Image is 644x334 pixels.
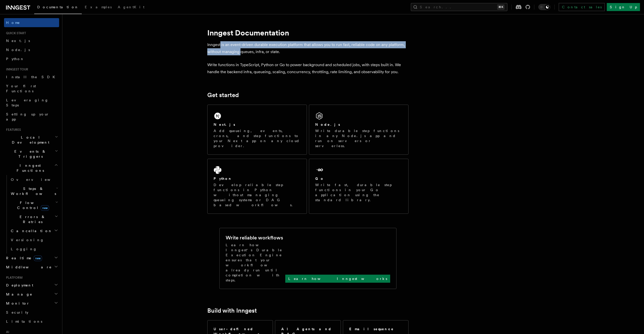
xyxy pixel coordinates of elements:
[34,256,42,261] span: new
[207,92,239,99] a: Get started
[4,290,59,299] button: Manage
[6,57,24,61] span: Python
[411,3,507,11] button: Search...⌘K
[207,28,409,37] h1: Inngest Documentation
[6,84,36,93] span: Your first Functions
[559,3,605,11] a: Contact sales
[285,275,390,283] a: Learn how Inngest works
[315,128,402,148] p: Write durable step functions in any Node.js app and run on servers or serverless.
[6,98,49,107] span: Leveraging Steps
[207,159,307,214] a: PythonDevelop reliable step functions in Python without managing queueing systems or DAG based wo...
[37,5,79,9] span: Documentation
[497,5,504,10] kbd: ⌘K
[6,310,28,314] span: Security
[4,256,42,261] span: Realtime
[4,265,52,270] span: Middleware
[41,205,49,211] span: new
[4,72,59,81] a: Install the SDK
[115,2,147,14] a: AgentKit
[4,96,59,110] a: Leveraging Steps
[309,159,409,214] a: GoWrite fast, durable step functions in your Go application using the standard library.
[214,128,301,148] p: Add queueing, events, crons, and step functions to your Next app on any cloud provider.
[9,235,59,244] a: Versioning
[226,234,283,241] h2: Write reliable workflows
[6,75,58,79] span: Install the SDK
[288,276,387,281] p: Learn how Inngest works
[9,244,59,254] a: Logging
[207,61,409,75] p: Write functions in TypeScript, Python or Go to power background and scheduled jobs, with steps bu...
[4,135,55,145] span: Local Development
[9,200,55,210] span: Flow Control
[4,67,28,71] span: Inngest tour
[4,276,23,280] span: Platform
[9,198,59,212] button: Flow Controlnew
[315,182,402,202] p: Write fast, durable step functions in your Go application using the standard library.
[607,3,640,11] a: Sign Up
[6,48,30,52] span: Node.js
[4,161,59,175] button: Inngest Functions
[11,247,37,251] span: Logging
[4,81,59,96] a: Your first Functions
[4,292,32,297] span: Manage
[315,176,324,181] h2: Go
[309,105,409,155] a: Node.jsWrite durable step functions in any Node.js app and run on servers or serverless.
[4,283,33,288] span: Deployment
[4,54,59,63] a: Python
[9,186,56,196] span: Steps & Workflows
[4,149,55,159] span: Events & Triggers
[4,301,30,306] span: Monitor
[118,5,144,9] span: AgentKit
[226,242,285,283] p: Learn how Inngest's Durable Execution Engine ensures that your workflow already run until complet...
[214,122,235,127] h2: Next.js
[6,20,20,25] span: Home
[82,2,115,14] a: Examples
[85,5,112,9] span: Examples
[207,41,409,55] p: Inngest is an event-driven durable execution platform that allows you to run fast, reliable code ...
[4,263,59,272] button: Middleware
[4,163,54,173] span: Inngest Functions
[9,226,59,235] button: Cancellation
[4,110,59,124] a: Setting up your app
[4,133,59,147] button: Local Development
[315,122,340,127] h2: Node.js
[207,105,307,155] a: Next.jsAdd queueing, events, crons, and step functions to your Next app on any cloud provider.
[4,36,59,45] a: Next.js
[214,176,232,181] h2: Python
[9,214,55,224] span: Errors & Retries
[4,128,21,132] span: Features
[4,330,9,334] span: AI
[9,175,59,184] a: Overview
[4,45,59,54] a: Node.js
[4,254,59,263] button: Realtimenew
[214,182,301,207] p: Develop reliable step functions in Python without managing queueing systems or DAG based workflows.
[4,175,59,254] div: Inngest Functions
[538,4,550,10] button: Toggle dark mode
[4,31,26,35] span: Quick start
[6,112,49,121] span: Setting up your app
[6,39,30,43] span: Next.js
[4,281,59,290] button: Deployment
[11,238,44,242] span: Versioning
[4,308,59,317] a: Security
[4,299,59,308] button: Monitor
[34,2,82,14] a: Documentation
[349,326,394,331] h2: Email sequence
[9,228,52,233] span: Cancellation
[11,178,63,182] span: Overview
[207,307,257,314] a: Build with Inngest
[4,317,59,326] a: Limitations
[9,184,59,198] button: Steps & Workflows
[9,212,59,226] button: Errors & Retries
[4,18,59,27] a: Home
[6,319,42,323] span: Limitations
[4,147,59,161] button: Events & Triggers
